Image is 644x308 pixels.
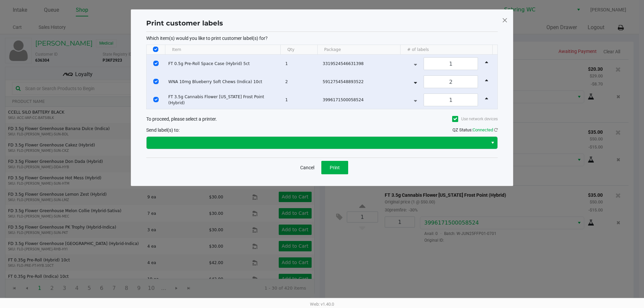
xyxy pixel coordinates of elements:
label: Use network devices [452,116,498,122]
button: Print [321,161,348,174]
span: Print [330,165,340,170]
div: Data table [147,45,497,109]
th: # of labels [400,45,492,55]
p: Which item(s) would you like to print customer label(s) for? [146,35,498,41]
button: Cancel [296,161,319,174]
th: Item [165,45,280,55]
button: Select [488,137,497,149]
input: Select All Rows [153,47,158,52]
td: 3319524546631398 [320,55,404,73]
input: Select Row [153,97,159,102]
td: WNA 10mg Blueberry Soft Chews (Indica) 10ct [165,73,282,91]
th: Qty [280,45,317,55]
h1: Print customer labels [146,18,223,28]
input: Select Row [153,79,159,84]
span: To proceed, please select a printer. [146,116,217,122]
td: FT 0.5g Pre-Roll Space Case (Hybrid) 5ct [165,55,282,73]
td: 1 [282,91,320,109]
td: FT 3.5g Cannabis Flower [US_STATE] Frost Point (Hybrid) [165,91,282,109]
th: Package [317,45,400,55]
input: Select Row [153,61,159,66]
td: 1 [282,55,320,73]
td: 3996171500058524 [320,91,404,109]
span: Web: v1.40.0 [310,302,334,307]
span: Send label(s) to: [146,127,179,133]
span: Connected [473,127,493,132]
td: 5912754548893522 [320,73,404,91]
span: QZ Status: [452,127,498,132]
td: 2 [282,73,320,91]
